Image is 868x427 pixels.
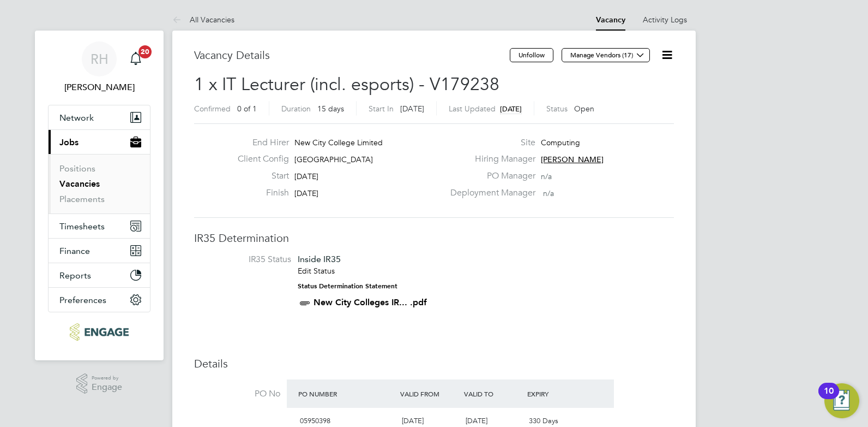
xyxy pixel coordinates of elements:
a: Placements [59,194,105,204]
span: n/a [541,171,552,181]
a: Vacancy [596,15,625,25]
button: Reports [49,263,150,287]
h3: IR35 Determination [194,231,674,245]
div: PO Number [296,384,397,404]
span: Engage [92,383,122,392]
span: [DATE] [294,188,318,198]
a: All Vacancies [172,15,234,25]
span: 330 Days [529,416,558,425]
label: Status [546,104,568,114]
label: Hiring Manager [444,153,535,165]
button: Network [49,105,150,129]
span: Finance [59,246,90,256]
span: Open [574,104,594,114]
div: Jobs [49,154,150,213]
span: Network [59,112,94,123]
label: IR35 Status [205,254,291,265]
span: 1 x IT Lecturer (incl. esports) - V179238 [194,74,499,95]
label: PO No [194,388,280,400]
span: Reports [59,270,91,281]
button: Manage Vendors (17) [562,48,650,62]
label: PO Manager [444,170,535,182]
span: [GEOGRAPHIC_DATA] [294,155,373,164]
strong: Status Determination Statement [298,282,397,290]
span: 0 of 1 [237,104,257,114]
a: Edit Status [298,266,335,276]
label: Start [229,170,289,182]
span: Jobs [59,137,79,147]
span: 05950398 [300,416,330,425]
span: Rufena Haque [48,81,150,94]
span: RH [91,52,108,66]
div: Valid To [461,384,525,404]
button: Timesheets [49,214,150,238]
span: Preferences [59,295,106,305]
label: End Hirer [229,137,289,149]
span: [DATE] [294,171,318,181]
label: Finish [229,187,289,199]
span: 20 [138,45,152,58]
span: [DATE] [466,416,487,425]
label: Client Config [229,153,289,165]
a: Vacancies [59,179,100,189]
span: n/a [543,188,554,198]
button: Open Resource Center, 10 new notifications [824,383,859,418]
label: Deployment Manager [444,187,535,199]
a: Activity Logs [643,15,687,25]
span: 15 days [317,104,344,114]
label: Duration [281,104,311,114]
div: Valid From [397,384,461,404]
nav: Main navigation [35,31,164,360]
button: Finance [49,239,150,263]
span: [DATE] [500,104,522,114]
button: Jobs [49,130,150,154]
a: Powered byEngage [76,373,123,394]
img: ncclondon-logo-retina.png [70,323,128,341]
h3: Vacancy Details [194,48,510,62]
span: [PERSON_NAME] [541,155,604,164]
label: Site [444,137,535,149]
span: New City College Limited [294,138,383,147]
label: Last Updated [449,104,496,114]
label: Confirmed [194,104,231,114]
span: Powered by [92,373,122,383]
a: RH[PERSON_NAME] [48,41,150,94]
div: 10 [824,391,834,405]
h3: Details [194,357,674,371]
a: 20 [125,41,147,76]
button: Preferences [49,288,150,312]
span: Computing [541,138,580,147]
span: Timesheets [59,221,105,232]
span: [DATE] [400,104,424,114]
a: Go to home page [48,323,150,341]
div: Expiry [525,384,588,404]
span: [DATE] [402,416,424,425]
a: Positions [59,163,95,174]
span: Inside IR35 [298,254,341,264]
button: Unfollow [510,48,553,62]
label: Start In [369,104,394,114]
a: New City Colleges IR... .pdf [314,297,427,307]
